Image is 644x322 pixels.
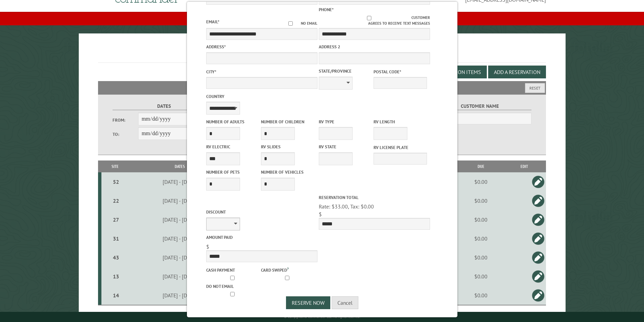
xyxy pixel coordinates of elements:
h1: Reservations [98,44,546,63]
td: $0.00 [459,267,502,286]
input: Customer agrees to receive text messages [327,16,411,20]
input: No email [280,21,301,26]
label: Dates [113,102,216,110]
small: © Campground Commander LLC. All rights reserved. [284,315,360,319]
label: Number of Adults [206,119,260,125]
div: [DATE] - [DATE] [130,178,230,185]
span: $ [319,211,322,218]
td: $0.00 [459,172,502,191]
div: [DATE] - [DATE] [130,254,230,261]
label: Country [206,93,317,100]
div: 43 [104,254,128,261]
label: Reservation Total [319,194,430,201]
label: From: [113,117,138,123]
button: Reserve Now [286,296,330,309]
label: RV Type [319,119,372,125]
div: [DATE] - [DATE] [130,273,230,280]
label: Address [206,44,317,50]
div: 22 [104,197,128,204]
label: Amount paid [206,234,317,241]
th: Due [459,160,502,172]
div: [DATE] - [DATE] [130,197,230,204]
label: RV Slides [261,144,314,150]
label: RV Electric [206,144,260,150]
th: Dates [129,160,231,172]
label: Email [206,19,219,25]
label: Customer Name [428,102,531,110]
label: Address 2 [319,44,430,50]
label: RV License Plate [374,144,427,151]
label: Phone [319,7,334,13]
div: 27 [104,216,128,223]
h2: Filters [98,81,546,94]
div: [DATE] - [DATE] [130,235,230,242]
label: State/Province [319,68,372,74]
td: $0.00 [459,248,502,267]
div: 52 [104,178,128,185]
label: Do not email [206,283,260,290]
label: RV Length [374,119,427,125]
label: Discount [206,209,317,215]
a: ? [287,266,289,271]
label: RV State [319,144,372,150]
th: Edit [502,160,546,172]
label: Number of Children [261,119,314,125]
label: Number of Vehicles [261,169,314,175]
button: Add a Reservation [488,66,546,78]
div: 31 [104,235,128,242]
label: To: [113,131,138,138]
label: No email [280,21,317,26]
td: $0.00 [459,210,502,229]
td: $0.00 [459,229,502,248]
th: Site [101,160,129,172]
label: Customer agrees to receive text messages [319,15,430,26]
span: Rate: $33.00, Tax: $0.00 [319,203,374,210]
td: $0.00 [459,286,502,305]
button: Cancel [332,296,358,309]
label: Postal Code [374,69,427,75]
label: Cash payment [206,267,260,273]
button: Edit Add-on Items [429,66,487,78]
span: $ [206,243,209,250]
label: Card swiped [261,266,314,273]
div: 13 [104,273,128,280]
label: City [206,69,317,75]
button: Reset [525,83,545,93]
td: $0.00 [459,191,502,210]
label: Number of Pets [206,169,260,175]
div: [DATE] - [DATE] [130,216,230,223]
div: 14 [104,292,128,299]
div: [DATE] - [DATE] [130,292,230,299]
